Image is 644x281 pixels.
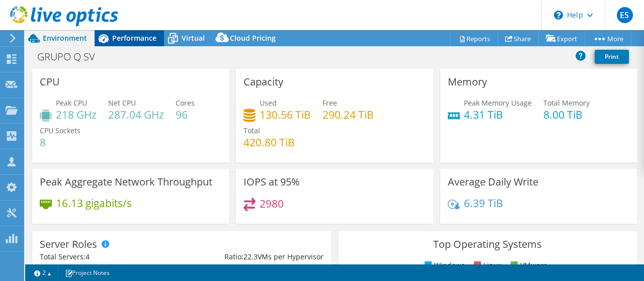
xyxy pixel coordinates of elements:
[450,31,498,46] a: Reports
[538,31,585,46] a: Export
[595,50,629,64] a: Print
[108,109,164,120] h4: 287.04 GHz
[27,266,58,279] a: 2
[182,33,205,43] span: Virtual
[422,260,465,271] li: Windows
[176,109,195,120] h4: 96
[498,31,539,46] a: Share
[323,98,337,108] span: Free
[176,98,195,108] span: Cores
[448,176,538,188] h3: Average Daily Write
[43,33,87,43] span: Environment
[471,260,502,271] li: Linux
[40,76,60,87] h3: CPU
[40,126,80,135] span: CPU Sockets
[56,98,87,108] span: Peak CPU
[112,33,156,43] span: Performance
[585,31,631,46] a: More
[244,137,295,148] h4: 420.80 TiB
[346,239,629,250] h3: Top Operating Systems
[260,109,311,120] h4: 130.56 TiB
[40,137,80,148] h4: 8
[464,198,503,209] h4: 6.39 TiB
[323,109,374,120] h4: 290.24 TiB
[56,109,97,120] h4: 218 GHz
[543,98,590,108] span: Total Memory
[617,7,633,23] span: ES
[58,266,117,279] a: Project Notes
[464,98,532,108] span: Peak Memory Usage
[108,98,136,108] span: Net CPU
[554,11,563,20] svg: \n
[182,251,324,262] div: Ratio: VMs per Hypervisor
[40,251,182,262] div: Total Servers:
[244,176,300,188] h3: IOPS at 95%
[543,109,590,120] h4: 8.00 TiB
[40,176,212,188] h3: Peak Aggregate Network Throughput
[260,198,284,209] h4: 2980
[508,260,547,271] li: VMware
[448,76,487,87] h3: Memory
[244,76,283,87] h3: Capacity
[40,239,97,250] h3: Server Roles
[86,252,90,261] span: 4
[260,98,277,108] span: Used
[230,33,276,43] span: Cloud Pricing
[244,126,260,135] span: Total
[464,109,532,120] h4: 4.31 TiB
[56,198,132,209] h4: 16.13 gigabits/s
[33,51,111,62] h1: GRUPO Q SV
[244,252,258,261] span: 22.3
